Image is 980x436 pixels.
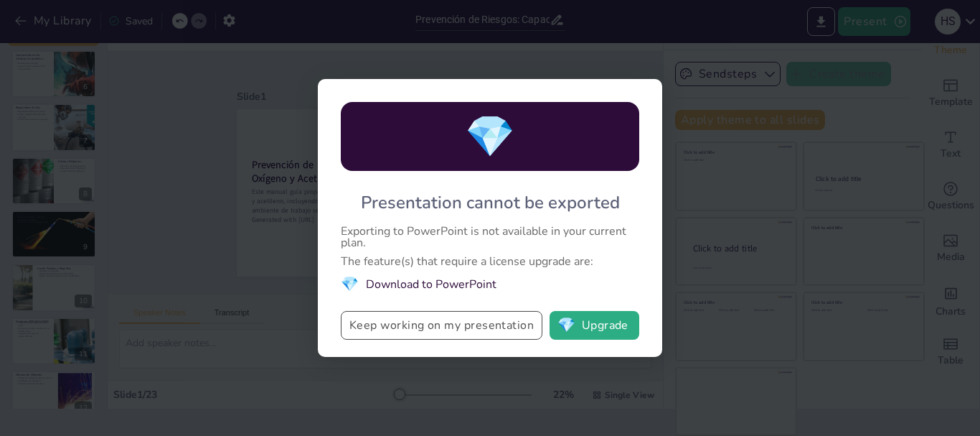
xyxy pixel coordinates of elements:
div: Presentation cannot be exported [361,191,620,214]
div: The feature(s) that require a license upgrade are: [341,256,639,267]
button: diamondUpgrade [550,311,639,340]
li: Download to PowerPoint [341,274,639,294]
span: diamond [557,318,575,333]
div: Exporting to PowerPoint is not available in your current plan. [341,226,639,249]
span: diamond [341,274,359,294]
button: Keep working on my presentation [341,311,542,340]
span: diamond [465,109,515,164]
